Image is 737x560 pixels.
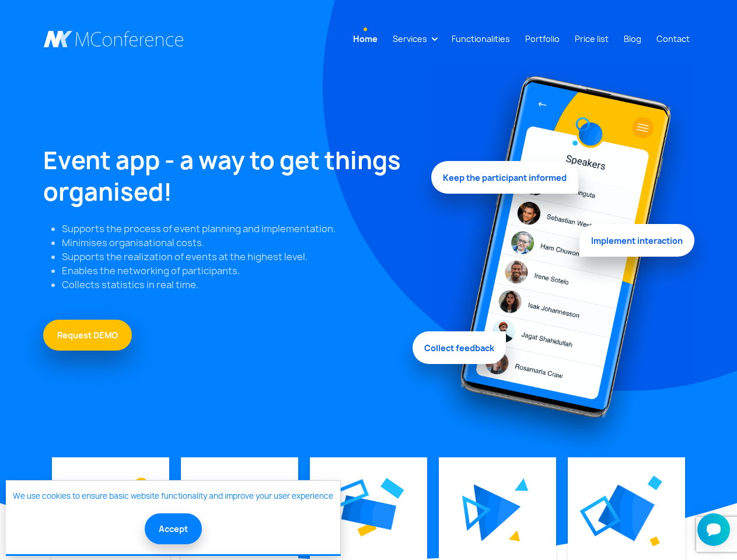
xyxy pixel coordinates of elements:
[431,65,694,457] img: Design element
[521,28,564,50] a: Portfolio
[619,28,646,50] a: Blog
[348,28,382,50] a: Home
[570,28,613,50] a: Price list
[388,28,432,50] a: Services
[13,491,333,502] a: We use cookies to ensure basic website functionality and improve your user experience
[62,250,417,264] li: Supports the realization of events at the highest level.
[579,495,621,537] img: Design element
[62,222,417,236] li: Supports the process of event planning and implementation.
[43,145,417,208] h1: Event app - a way to get things organised!
[43,320,132,351] a: Request DEMO
[413,328,506,361] span: Collect feedback
[447,28,515,50] a: Functionalities
[62,236,417,250] li: Minimises organisational costs.
[380,478,404,499] img: Design element
[462,495,491,531] img: Design element
[431,164,578,197] span: Keep the participant informed
[648,476,663,491] img: Design element
[323,470,373,518] img: Design element
[341,495,396,530] img: Design element
[598,485,655,541] img: Design element
[697,513,730,546] iframe: Smartsupp widget button
[134,478,148,492] img: Design element
[652,28,694,50] a: Contact
[515,478,529,491] img: Design element
[579,221,694,254] span: Implement interaction
[474,484,521,541] img: Design element
[649,536,660,547] img: Design element
[145,513,202,544] button: Accept
[62,278,417,292] li: Collects statistics in real time.
[62,264,417,278] li: Enables the networking of participants.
